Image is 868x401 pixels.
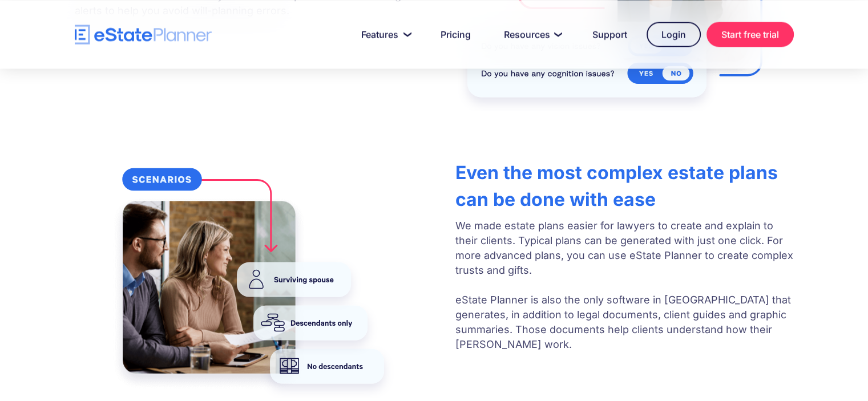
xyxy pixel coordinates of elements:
[706,22,794,47] a: Start free trial
[427,23,485,46] a: Pricing
[455,161,778,210] strong: Even the most complex estate plans can be done with ease
[647,22,701,47] a: Login
[108,154,398,398] img: eState Planner simplifying estate planning for lawyers and financial planners
[490,23,573,46] a: Resources
[348,23,421,46] a: Features
[455,218,793,351] p: We made estate plans easier for lawyers to create and explain to their clients. Typical plans can...
[579,23,641,46] a: Support
[75,25,212,44] a: home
